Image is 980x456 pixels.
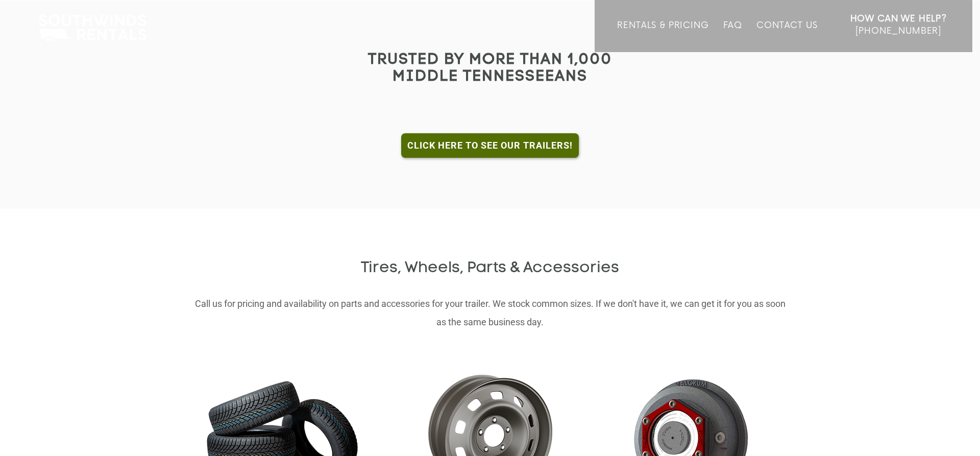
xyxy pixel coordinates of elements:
h2: Tires, Wheels, Parts & Accessories [191,260,789,277]
a: FAQ [723,20,743,52]
strong: How Can We Help? [850,14,947,24]
p: Call us for pricing and availability on parts and accessories for your trailer. We stock common s... [191,295,789,331]
img: Southwinds Rentals Logo [33,12,152,44]
span: [PHONE_NUMBER] [855,26,941,36]
a: Rentals & Pricing [617,20,708,52]
a: Click here to see our trailers! [401,133,579,158]
a: How Can We Help? [PHONE_NUMBER] [850,13,947,44]
a: Contact Us [756,20,817,52]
